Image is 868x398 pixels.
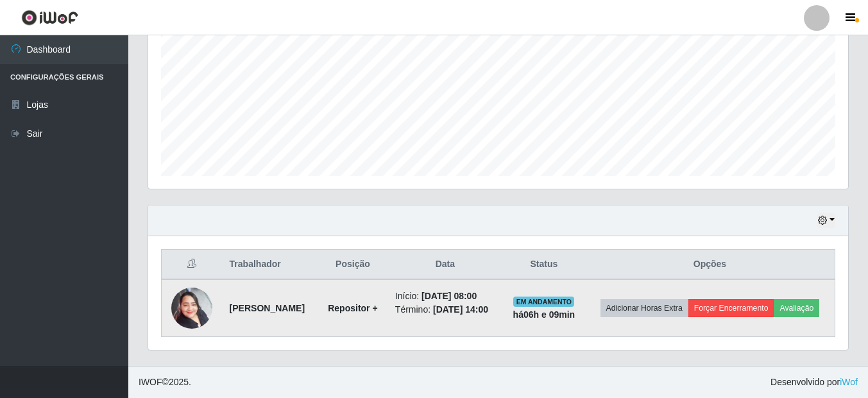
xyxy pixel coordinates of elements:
[840,377,858,387] a: iWof
[433,304,488,315] time: [DATE] 14:00
[774,299,819,317] button: Avaliação
[503,250,585,280] th: Status
[318,250,387,280] th: Posição
[688,299,774,317] button: Forçar Encerramento
[139,376,191,389] span: © 2025 .
[21,10,78,26] img: CoreUI Logo
[513,297,574,307] span: EM ANDAMENTO
[513,309,575,320] strong: há 06 h e 09 min
[395,290,495,303] li: Início:
[171,281,212,335] img: 1736825019382.jpeg
[770,376,858,389] span: Desenvolvido por
[585,250,835,280] th: Opções
[139,377,162,387] span: IWOF
[395,303,495,316] li: Término:
[421,291,477,301] time: [DATE] 08:00
[387,250,503,280] th: Data
[230,303,305,313] strong: [PERSON_NAME]
[328,303,377,313] strong: Repositor +
[222,250,318,280] th: Trabalhador
[600,299,688,317] button: Adicionar Horas Extra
